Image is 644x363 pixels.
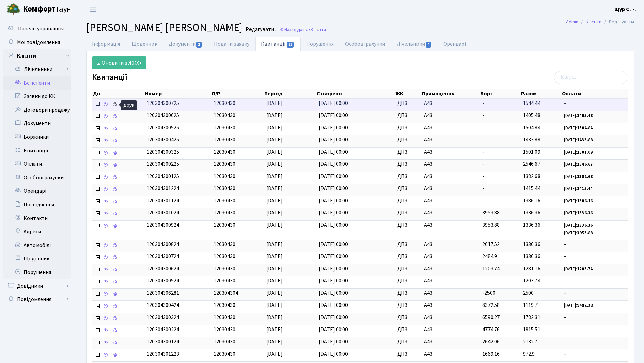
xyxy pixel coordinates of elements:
[482,338,500,345] span: 2642.06
[214,277,235,285] span: 12030430
[266,197,283,204] span: [DATE]
[564,174,593,180] small: [DATE]:
[523,209,540,217] span: 1336.36
[482,350,500,358] span: 1669.16
[301,37,339,51] a: Порушення
[214,160,235,168] span: 12030430
[319,112,348,119] span: [DATE] 00:00
[3,239,71,252] a: Автомобілі
[214,338,235,345] span: 12030430
[482,160,484,168] span: -
[564,99,625,107] span: -
[23,4,71,15] span: Таун
[214,326,235,333] span: 12030430
[397,185,419,192] span: ДП3
[264,89,316,98] th: Період
[319,209,348,217] span: [DATE] 00:00
[3,184,71,198] a: Орендарі
[397,289,419,297] span: ДП3
[566,18,578,25] a: Admin
[424,314,477,321] span: А43
[147,148,179,156] span: 120304300325
[287,42,294,48] span: 23
[7,3,20,16] img: logo.png
[482,314,500,321] span: 6590.27
[147,350,179,358] span: 120304301223
[86,20,242,36] span: [PERSON_NAME] [PERSON_NAME]
[561,89,628,98] th: Оплати
[3,293,71,306] a: Повідомлення
[482,99,484,107] span: -
[482,209,500,217] span: 3953.88
[523,221,540,229] span: 1336.36
[266,124,283,131] span: [DATE]
[577,198,593,204] b: 1386.16
[92,73,127,83] label: Квитанції
[3,90,71,103] a: Заявки до КК
[3,103,71,117] a: Договори продажу
[482,221,500,229] span: 3953.88
[482,173,484,180] span: -
[3,144,71,157] a: Квитанції
[214,301,235,309] span: 12030430
[147,326,179,333] span: 120304300224
[564,302,593,309] small: [DATE]:
[523,197,540,204] span: 1386.16
[482,148,484,156] span: -
[424,99,477,107] span: А43
[564,350,625,358] span: -
[214,289,238,297] span: 120304304
[319,99,348,107] span: [DATE] 00:00
[3,211,71,225] a: Контакти
[214,265,235,272] span: 12030430
[397,253,419,260] span: ДП3
[214,148,235,156] span: 12030430
[147,160,179,168] span: 120304300225
[520,89,561,98] th: Разом
[523,326,540,333] span: 1815.51
[397,350,419,358] span: ДП3
[92,56,146,69] a: Оновити з ЖКХ+
[18,25,64,32] span: Панель управління
[8,63,71,76] a: Лічильники
[424,350,477,358] span: А43
[397,136,419,144] span: ДП3
[523,301,538,309] span: 1119.7
[523,112,540,119] span: 1405.48
[397,112,419,119] span: ДП3
[424,160,477,168] span: А43
[214,185,235,192] span: 12030430
[266,185,283,192] span: [DATE]
[614,5,636,14] a: Щур С. -.
[280,26,326,33] a: Назад до всіхКлієнти
[523,314,540,321] span: 1782.31
[147,197,179,204] span: 120304301124
[523,277,540,285] span: 1203.74
[523,99,540,107] span: 1544.44
[424,173,477,180] span: А43
[397,221,419,229] span: ДП3
[564,222,593,228] small: [DATE]:
[564,266,593,272] small: [DATE]:
[397,197,419,205] span: ДП3
[523,253,540,260] span: 1336.36
[564,241,625,248] span: -
[147,301,179,309] span: 120304300424
[424,301,477,309] span: А43
[319,253,348,260] span: [DATE] 00:00
[214,112,235,119] span: 12030430
[126,37,163,51] a: Щоденник
[214,350,235,358] span: 12030430
[23,4,55,15] b: Комфорт
[92,89,144,98] th: Дії
[564,113,593,119] small: [DATE]:
[523,265,540,272] span: 1281.16
[564,186,593,192] small: [DATE]:
[421,89,480,98] th: Приміщення
[523,160,540,168] span: 2546.67
[319,185,348,192] span: [DATE] 00:00
[214,253,235,260] span: 12030430
[266,136,283,143] span: [DATE]
[564,338,625,346] span: -
[437,37,472,51] a: Орендарі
